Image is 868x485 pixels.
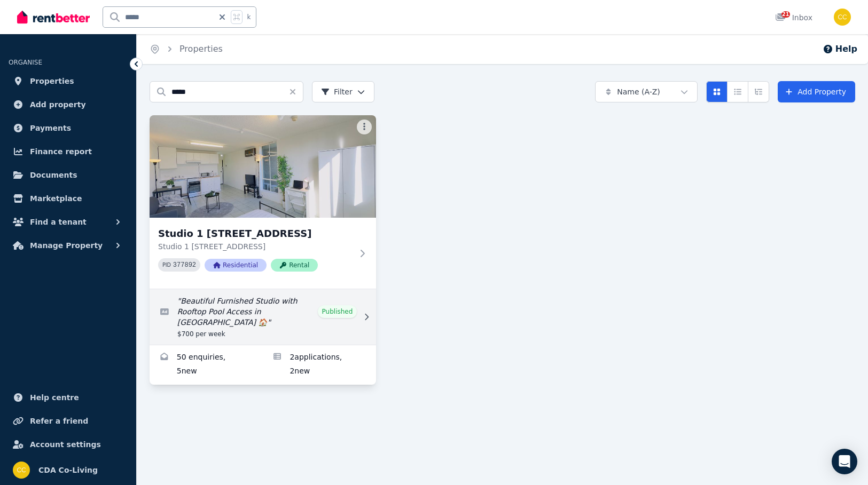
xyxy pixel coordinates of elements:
[706,81,769,102] div: View options
[137,34,236,64] nav: Breadcrumb
[30,122,71,134] span: Payments
[30,391,79,404] span: Help centre
[38,464,98,476] span: CDA Co-Living
[263,345,376,385] a: Applications for Studio 1 71/13 Waine St, Surry Hills
[30,169,77,181] span: Documents
[312,81,374,102] button: Filter
[834,9,851,26] img: CDA Co-Living
[775,12,812,23] div: Inbox
[30,145,92,158] span: Finance report
[706,81,728,102] button: Card view
[150,115,376,289] a: Studio 1 71/13 Waine St, Surry HillsStudio 1 [STREET_ADDRESS]Studio 1 [STREET_ADDRESS]PID 377892R...
[30,239,103,252] span: Manage Property
[9,141,128,162] a: Finance report
[30,98,86,111] span: Add property
[162,262,171,268] small: PID
[778,81,855,102] a: Add Property
[781,11,790,18] span: 21
[158,241,353,252] p: Studio 1 [STREET_ADDRESS]
[9,211,128,233] button: Find a tenant
[173,261,196,269] code: 377892
[13,462,30,479] img: CDA Co-Living
[150,345,263,385] a: Enquiries for Studio 1 71/13 Waine St, Surry Hills
[9,410,128,432] a: Refer a friend
[832,449,857,474] div: Open Intercom Messenger
[9,59,42,66] span: ORGANISE
[179,44,223,54] a: Properties
[158,226,353,241] h3: Studio 1 [STREET_ADDRESS]
[288,81,303,102] button: Clear search
[9,235,128,256] button: Manage Property
[9,117,128,139] a: Payments
[823,43,857,55] button: Help
[9,164,128,186] a: Documents
[357,120,372,134] button: More options
[30,216,87,228] span: Find a tenant
[9,94,128,115] a: Add property
[9,434,128,455] a: Account settings
[727,81,748,102] button: Compact list view
[150,289,376,345] a: Edit listing: Beautiful Furnished Studio with Rooftop Pool Access in Surry Hills 🏠
[748,81,769,102] button: Expanded list view
[30,415,88,427] span: Refer a friend
[17,9,90,25] img: RentBetter
[617,86,660,97] span: Name (A-Z)
[30,438,101,451] span: Account settings
[9,70,128,92] a: Properties
[247,13,251,21] span: k
[271,259,318,272] span: Rental
[321,86,353,97] span: Filter
[9,188,128,209] a: Marketplace
[150,115,376,218] img: Studio 1 71/13 Waine St, Surry Hills
[205,259,267,272] span: Residential
[30,75,74,88] span: Properties
[595,81,698,102] button: Name (A-Z)
[9,387,128,408] a: Help centre
[30,192,82,205] span: Marketplace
